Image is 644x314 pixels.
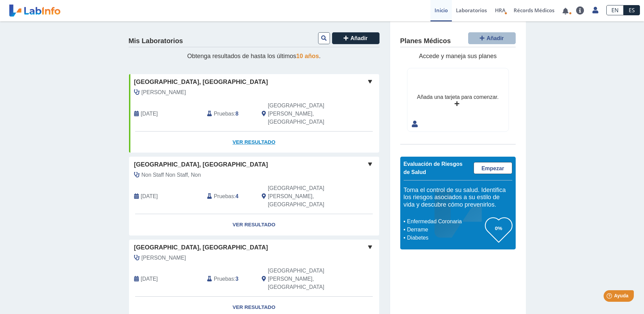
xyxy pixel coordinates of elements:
[214,275,234,283] span: Pruebas
[404,187,512,209] h5: Toma el control de su salud. Identifica los riesgos asociados a su estilo de vida y descubre cómo...
[141,192,158,200] span: 2025-02-08
[202,184,257,209] div: :
[584,287,637,307] iframe: Help widget launcher
[142,88,186,97] span: Villarini, Frances
[486,35,504,41] span: Añadir
[236,193,239,199] b: 4
[236,276,239,282] b: 3
[332,32,380,44] button: Añadir
[417,93,498,101] div: Añada una tarjeta para comenzar.
[202,267,257,291] div: :
[624,5,640,15] a: ES
[141,110,158,118] span: 2025-09-13
[481,165,504,171] span: Empezar
[141,275,158,283] span: 2024-11-22
[404,161,463,175] span: Evaluación de Riesgos de Salud
[495,7,505,14] span: HRA
[142,171,201,179] span: Non Staff Non Staff, Non
[134,160,268,169] span: [GEOGRAPHIC_DATA], [GEOGRAPHIC_DATA]
[468,32,516,44] button: Añadir
[268,102,343,126] span: San Juan, PR
[129,37,183,45] h4: Mis Laboratorios
[214,192,234,200] span: Pruebas
[236,111,239,117] b: 8
[268,267,343,291] span: San Juan, PR
[405,234,485,242] li: Diabetes
[474,162,512,174] a: Empezar
[142,254,186,262] span: Villarini, Frances
[268,184,343,209] span: San Juan, PR
[134,243,268,252] span: [GEOGRAPHIC_DATA], [GEOGRAPHIC_DATA]
[400,37,451,45] h4: Planes Médicos
[405,226,485,234] li: Derrame
[485,224,512,232] h3: 0%
[129,214,379,235] a: Ver Resultado
[187,53,320,59] span: Obtenga resultados de hasta los últimos .
[202,102,257,126] div: :
[350,35,368,41] span: Añadir
[134,77,268,87] span: [GEOGRAPHIC_DATA], [GEOGRAPHIC_DATA]
[296,53,319,59] span: 10 años
[129,132,379,153] a: Ver Resultado
[214,110,234,118] span: Pruebas
[419,53,497,59] span: Accede y maneja sus planes
[606,5,624,15] a: EN
[405,217,485,226] li: Enfermedad Coronaria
